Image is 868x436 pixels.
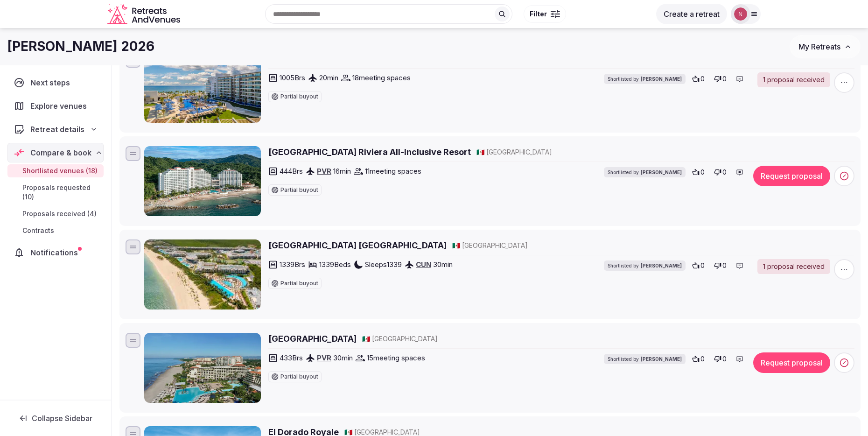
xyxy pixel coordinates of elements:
span: 11 meeting spaces [365,166,421,176]
span: 0 [722,354,727,364]
span: [GEOGRAPHIC_DATA] [372,334,438,344]
img: Royalton Splash Riviera Cancun [144,53,261,123]
img: Moon Palace The Grand - Cancun [144,239,261,309]
span: [PERSON_NAME] [641,76,682,82]
span: Proposals received (4) [22,209,97,218]
span: 1339 Brs [280,260,305,269]
a: Shortlisted venues (18) [7,164,104,177]
button: 0 [689,166,707,179]
span: 🇲🇽 [476,148,484,156]
span: [PERSON_NAME] [641,356,682,362]
button: 0 [711,166,729,179]
span: 16 min [333,166,351,176]
span: 1339 Beds [319,260,351,269]
button: 🇲🇽 [362,334,370,344]
span: 30 min [333,353,353,363]
h1: [PERSON_NAME] 2026 [7,37,154,56]
img: Marriott Puerto Vallarta Resort & Spa [144,333,261,403]
a: Next steps [7,73,104,92]
a: CUN [416,260,431,269]
a: PVR [317,353,331,362]
a: [GEOGRAPHIC_DATA] [268,333,357,345]
button: 0 [689,259,707,272]
button: My Retreats [790,35,861,58]
a: [GEOGRAPHIC_DATA] Riviera All-Inclusive Resort [268,146,471,158]
span: 18 meeting spaces [352,73,411,83]
a: Visit the homepage [107,4,182,25]
a: 1 proposal received [757,259,830,274]
span: Compare & book [30,147,91,158]
button: 0 [711,259,729,272]
span: 🇲🇽 [452,241,460,249]
div: Shortlisted by [604,260,686,271]
span: 30 min [433,260,453,269]
img: natalie.anderson [734,7,747,21]
span: Explore venues [30,100,91,112]
div: Shortlisted by [604,354,686,364]
span: 0 [722,74,727,84]
span: Contracts [22,226,54,235]
span: Filter [530,9,547,19]
span: Retreat details [30,124,84,135]
span: 0 [722,168,727,177]
span: Collapse Sidebar [32,414,92,423]
span: [PERSON_NAME] [641,262,682,269]
span: Sleeps 1339 [365,260,402,269]
button: 0 [689,72,707,85]
span: 🇲🇽 [344,428,352,436]
span: Next steps [30,77,74,88]
span: Notifications [30,247,82,258]
span: 0 [700,74,705,84]
span: Partial buyout [280,374,318,380]
a: Notifications [7,243,104,262]
a: Proposals received (4) [7,207,104,220]
span: [PERSON_NAME] [641,169,682,176]
span: 0 [700,168,705,177]
span: My Retreats [798,42,840,51]
a: Proposals requested (10) [7,181,104,204]
span: [GEOGRAPHIC_DATA] [462,241,528,250]
div: Shortlisted by [604,167,686,177]
button: Create a retreat [656,4,727,24]
button: 0 [711,72,729,85]
span: 20 min [319,73,338,83]
span: Proposals requested (10) [22,183,100,202]
span: 0 [722,261,727,270]
button: Filter [524,5,566,23]
a: PVR [317,167,331,176]
button: 🇲🇽 [476,148,484,157]
img: Hilton Vallarta Riviera All-Inclusive Resort [144,146,261,216]
button: Request proposal [753,352,830,373]
span: 444 Brs [280,166,303,176]
button: 🇲🇽 [452,241,460,250]
a: 1 proposal received [757,72,830,87]
span: 0 [700,261,705,270]
span: Partial buyout [280,187,318,193]
div: Shortlisted by [604,74,686,84]
a: Create a retreat [656,9,727,19]
span: 0 [700,354,705,364]
svg: Retreats and Venues company logo [107,4,182,25]
button: Request proposal [753,166,830,186]
span: Partial buyout [280,281,318,286]
button: Collapse Sidebar [7,408,104,429]
span: 433 Brs [280,353,303,363]
span: Shortlisted venues (18) [22,166,98,176]
span: Partial buyout [280,94,318,99]
span: 15 meeting spaces [367,353,425,363]
a: Contracts [7,224,104,237]
a: [GEOGRAPHIC_DATA] [GEOGRAPHIC_DATA] [268,239,447,251]
span: 1005 Brs [280,73,305,83]
button: 0 [711,352,729,366]
span: 🇲🇽 [362,335,370,343]
span: [GEOGRAPHIC_DATA] [486,148,552,157]
a: Explore venues [7,96,104,116]
button: 0 [689,352,707,366]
